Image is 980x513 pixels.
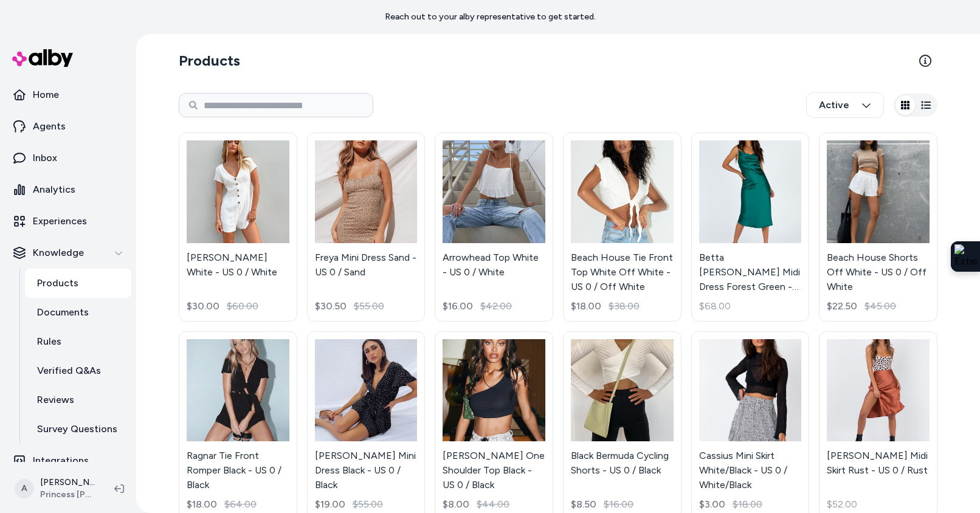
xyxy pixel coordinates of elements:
p: [PERSON_NAME] [40,477,95,489]
a: Adi Romper White - US 0 / White[PERSON_NAME] White - US 0 / White$30.00$60.00 [179,133,297,322]
a: Integrations [5,446,131,475]
p: Inbox [33,151,57,165]
button: Knowledge [5,238,131,267]
img: alby Logo [12,49,73,67]
p: Integrations [33,453,89,468]
a: Experiences [5,207,131,236]
a: Products [25,269,131,298]
p: Products [37,276,78,291]
a: Beach House Tie Front Top White Off White - US 0 / Off WhiteBeach House Tie Front Top White Off W... [563,133,682,322]
span: Princess [PERSON_NAME] USA [40,489,95,501]
p: Verified Q&As [37,363,101,378]
a: Documents [25,298,131,327]
p: Reviews [37,393,74,407]
p: Reach out to your alby representative to get started. [385,11,596,23]
a: Freya Mini Dress Sand - US 0 / SandFreya Mini Dress Sand - US 0 / Sand$30.50$55.00 [307,133,426,322]
img: Extension Icon [954,244,976,269]
a: Analytics [5,175,131,204]
p: Knowledge [33,246,84,260]
a: Verified Q&As [25,356,131,385]
a: Betta Vanore Midi Dress Forest Green - US 0 / Forest GreenBetta [PERSON_NAME] Midi Dress Forest G... [691,133,810,322]
p: Survey Questions [37,422,117,436]
p: Experiences [33,214,87,229]
p: Agents [33,119,66,134]
a: Arrowhead Top White - US 0 / WhiteArrowhead Top White - US 0 / White$16.00$42.00 [435,133,553,322]
a: Home [5,80,131,109]
a: Beach House Shorts Off White - US 0 / Off WhiteBeach House Shorts Off White - US 0 / Off White$22... [819,133,937,322]
p: Home [33,88,59,102]
a: Rules [25,327,131,356]
p: Documents [37,305,89,320]
p: Rules [37,334,61,349]
a: Survey Questions [25,415,131,444]
a: Reviews [25,385,131,415]
span: A [15,479,34,498]
p: Analytics [33,182,75,197]
a: Agents [5,112,131,141]
button: A[PERSON_NAME]Princess [PERSON_NAME] USA [7,469,105,508]
h2: Products [179,51,240,71]
button: Active [806,92,884,118]
a: Inbox [5,143,131,173]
